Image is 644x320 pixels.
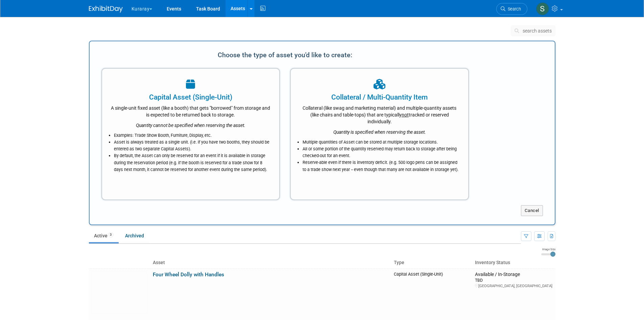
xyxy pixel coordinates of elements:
span: Search [505,6,521,12]
a: Search [496,3,527,15]
div: Available / In-Storage [475,272,552,278]
i: Quantity is specified when reserving the asset. [333,129,426,135]
li: All or some portion of the quantity reserved may return back to storage after being checked-out f... [303,146,460,159]
li: Multiple quantities of Asset can be stored at multiple storage locations. [303,139,460,146]
li: Examples: Trade Show Booth, Furniture, Display, etc. [114,132,271,139]
div: Capital Asset (Single-Unit) [111,92,271,102]
th: Type [391,257,473,269]
li: Reserve-able even if there is inventory deficit. (e.g. 500 logo pens can be assigned to a trade s... [303,159,460,173]
a: Active3 [89,229,119,242]
span: not [402,112,409,118]
a: Four Wheel Dolly with Handles [153,272,224,278]
button: search assets [511,25,555,36]
div: Choose the type of asset you'd like to create: [101,48,469,61]
img: ExhibitDay [89,6,123,13]
div: Collateral (like swag and marketing material) and multiple-quantity assets (like chairs and table... [299,102,460,125]
div: Collateral / Multi-Quantity Item [299,92,460,102]
li: Asset is always treated as a single unit. (i.e. if you have two booths, they should be entered as... [114,139,271,152]
th: Asset [150,257,391,269]
img: Samantha Meyers [536,2,549,15]
div: A single-unit fixed asset (like a booth) that gets "borrowed" from storage and is expected to be ... [111,102,271,118]
button: Cancel [521,205,543,216]
a: Archived [120,229,149,242]
span: 3 [108,232,114,237]
span: search assets [523,28,552,34]
div: [GEOGRAPHIC_DATA], [GEOGRAPHIC_DATA] [475,283,552,289]
div: TBD [475,277,552,283]
i: Quantity cannot be specified when reserving the asset. [136,123,245,128]
div: Image Size [541,247,555,251]
li: By default, the Asset can only be reserved for an event if it is available in storage during the ... [114,152,271,173]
